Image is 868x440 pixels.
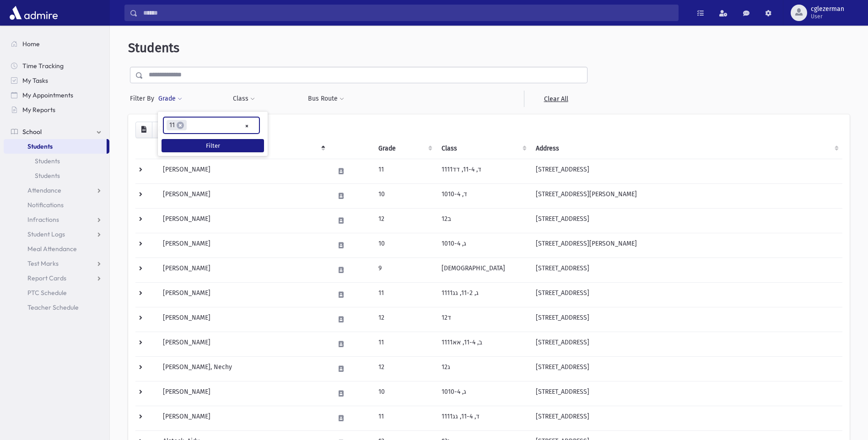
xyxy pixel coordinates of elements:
[158,91,183,107] button: Grade
[436,406,530,430] td: 11ד, 11-4, גג11
[373,258,436,282] td: 9
[27,245,77,253] span: Meal Attendance
[373,208,436,233] td: 12
[22,40,40,48] span: Home
[22,106,55,114] span: My Reports
[811,5,844,13] span: cglezerman
[232,91,255,107] button: Class
[4,271,109,285] a: Report Cards
[436,159,530,183] td: 11ד, 11-4, דד11
[4,59,109,73] a: Time Tracking
[530,233,842,258] td: [STREET_ADDRESS][PERSON_NAME]
[130,94,158,103] span: Filter By
[811,13,844,20] span: User
[27,201,64,209] span: Notifications
[436,183,530,208] td: 10ד, 10-4
[530,159,842,183] td: [STREET_ADDRESS]
[530,356,842,381] td: [STREET_ADDRESS]
[22,62,64,70] span: Time Tracking
[4,227,109,241] a: Student Logs
[157,159,329,183] td: [PERSON_NAME]
[152,122,170,138] button: Print
[27,274,66,282] span: Report Cards
[373,233,436,258] td: 10
[373,138,436,159] th: Grade: activate to sort column ascending
[4,256,109,271] a: Test Marks
[436,208,530,233] td: 12ב
[436,138,530,159] th: Class: activate to sort column ascending
[373,183,436,208] td: 10
[22,128,42,136] span: School
[27,259,59,268] span: Test Marks
[436,233,530,258] td: 10ג, 10-4
[373,381,436,406] td: 10
[4,139,107,154] a: Students
[157,233,329,258] td: [PERSON_NAME]
[4,198,109,212] a: Notifications
[530,208,842,233] td: [STREET_ADDRESS]
[4,73,109,88] a: My Tasks
[373,406,436,430] td: 11
[27,186,61,194] span: Attendance
[530,183,842,208] td: [STREET_ADDRESS][PERSON_NAME]
[4,168,109,183] a: Students
[4,102,109,117] a: My Reports
[157,356,329,381] td: [PERSON_NAME], Nechy
[135,122,152,138] button: CSV
[436,258,530,282] td: [DEMOGRAPHIC_DATA]
[4,241,109,256] a: Meal Attendance
[4,285,109,300] a: PTC Schedule
[530,307,842,332] td: [STREET_ADDRESS]
[157,332,329,356] td: [PERSON_NAME]
[7,4,60,22] img: AdmirePro
[4,124,109,139] a: School
[138,5,678,21] input: Search
[530,138,842,159] th: Address: activate to sort column ascending
[4,37,109,51] a: Home
[373,356,436,381] td: 12
[530,332,842,356] td: [STREET_ADDRESS]
[307,91,345,107] button: Bus Route
[4,300,109,315] a: Teacher Schedule
[22,91,73,99] span: My Appointments
[177,122,184,129] span: ×
[27,142,53,150] span: Students
[157,307,329,332] td: [PERSON_NAME]
[167,120,187,130] li: 11
[4,154,109,168] a: Students
[157,406,329,430] td: [PERSON_NAME]
[530,381,842,406] td: [STREET_ADDRESS]
[530,258,842,282] td: [STREET_ADDRESS]
[27,289,67,297] span: PTC Schedule
[157,282,329,307] td: [PERSON_NAME]
[4,212,109,227] a: Infractions
[373,282,436,307] td: 11
[22,76,48,85] span: My Tasks
[245,121,249,131] span: Remove all items
[530,282,842,307] td: [STREET_ADDRESS]
[436,282,530,307] td: 11ג, 11-2, גג11
[157,183,329,208] td: [PERSON_NAME]
[157,258,329,282] td: [PERSON_NAME]
[162,139,264,152] button: Filter
[27,303,79,311] span: Teacher Schedule
[436,307,530,332] td: 12ד
[436,332,530,356] td: 11ב, 11-4, אא11
[4,88,109,102] a: My Appointments
[530,406,842,430] td: [STREET_ADDRESS]
[373,307,436,332] td: 12
[157,381,329,406] td: [PERSON_NAME]
[27,230,65,238] span: Student Logs
[373,159,436,183] td: 11
[4,183,109,198] a: Attendance
[436,381,530,406] td: 10ג, 10-4
[524,91,588,107] a: Clear All
[27,215,59,224] span: Infractions
[373,332,436,356] td: 11
[128,40,179,55] span: Students
[436,356,530,381] td: 12ג
[157,208,329,233] td: [PERSON_NAME]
